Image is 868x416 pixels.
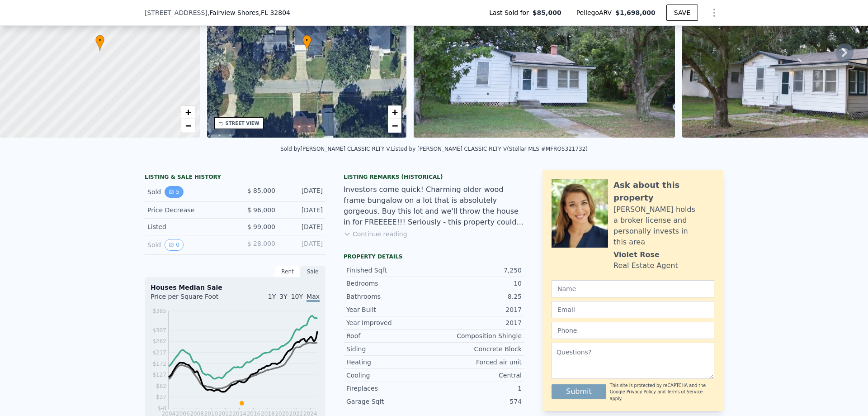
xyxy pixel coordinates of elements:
tspan: $217 [152,349,166,356]
span: • [302,36,311,44]
tspan: $-8 [157,405,166,411]
span: 3Y [279,293,287,300]
span: 10Y [291,293,303,300]
span: − [185,120,191,131]
div: Sale [300,266,325,277]
input: Phone [552,322,714,339]
div: Bedrooms [346,279,434,288]
span: , FL 32804 [259,9,290,16]
div: 1 [434,384,522,393]
span: 1Y [268,293,276,300]
div: Cooling [346,371,434,380]
div: 2017 [434,318,522,327]
span: $1,698,000 [615,9,656,16]
a: Zoom out [388,119,401,133]
span: [STREET_ADDRESS] [145,8,208,17]
input: Name [552,280,714,297]
span: $ 99,000 [247,223,275,230]
div: Houses Median Sale [151,283,320,292]
span: Max [307,293,320,302]
div: Siding [346,344,434,354]
div: Heating [346,358,434,367]
div: STREET VIEW [226,120,259,127]
div: Composition Shingle [434,331,522,340]
span: $ 96,000 [247,206,275,214]
div: Listing Remarks (Historical) [344,173,524,181]
button: View historical data [165,239,184,251]
div: Violet Rose [613,249,660,260]
a: Zoom in [181,105,195,119]
span: Last Sold for [489,8,533,17]
span: $85,000 [533,8,561,17]
span: − [392,120,398,131]
div: 2017 [434,305,522,314]
span: • [95,36,104,44]
div: This site is protected by reCAPTCHA and the Google and apply. [610,383,714,402]
div: [DATE] [283,239,323,251]
a: Terms of Service [667,389,703,394]
div: Forced air unit [434,358,522,367]
div: [PERSON_NAME] holds a broker license and personally invests in this area [613,204,714,248]
div: 8.25 [434,292,522,301]
tspan: $37 [156,394,166,400]
div: Price Decrease [147,206,228,215]
div: LISTING & SALE HISTORY [145,173,325,182]
div: Bathrooms [346,292,434,301]
tspan: $307 [152,327,166,334]
div: • [302,35,311,51]
tspan: $127 [152,372,166,378]
button: Submit [552,384,606,399]
input: Email [552,301,714,318]
div: Real Estate Agent [613,260,678,271]
div: Central [434,371,522,380]
div: Year Built [346,305,434,314]
div: Sold [147,186,228,198]
div: 574 [434,397,522,406]
a: Privacy Policy [627,389,656,394]
button: View historical data [165,186,184,198]
span: Pellego ARV [576,8,616,17]
div: Listed [147,222,228,231]
div: [DATE] [283,186,323,198]
div: [DATE] [283,206,323,215]
div: Roof [346,331,434,340]
tspan: $262 [152,338,166,344]
div: Property details [344,253,524,260]
div: [DATE] [283,222,323,231]
div: Finished Sqft [346,266,434,275]
span: + [185,106,191,118]
div: Price per Square Foot [151,292,235,306]
tspan: $82 [156,383,166,389]
a: Zoom out [181,119,195,133]
div: 7,250 [434,266,522,275]
div: Ask about this property [613,179,714,204]
div: Year Improved [346,318,434,327]
div: Fireplaces [346,384,434,393]
div: Garage Sqft [346,397,434,406]
a: Zoom in [388,105,401,119]
div: Sold [147,239,228,251]
button: SAVE [666,5,698,21]
div: Rent [275,266,300,277]
tspan: $172 [152,361,166,367]
span: , Fairview Shores [208,8,290,17]
div: Listed by [PERSON_NAME] CLASSIC RLTY V (Stellar MLS #MFRO5321732) [391,146,588,152]
button: Continue reading [344,230,407,239]
button: Show Options [705,4,723,22]
span: $ 28,000 [247,240,275,247]
div: • [95,35,104,51]
div: Investors come quick! Charming older wood frame bungalow on a lot that is absolutely gorgeous. Bu... [344,184,524,228]
span: + [392,106,398,118]
div: 10 [434,279,522,288]
span: $ 85,000 [247,187,275,194]
tspan: $385 [152,308,166,314]
div: Concrete Block [434,344,522,354]
div: Sold by [PERSON_NAME] CLASSIC RLTY V . [280,146,391,152]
